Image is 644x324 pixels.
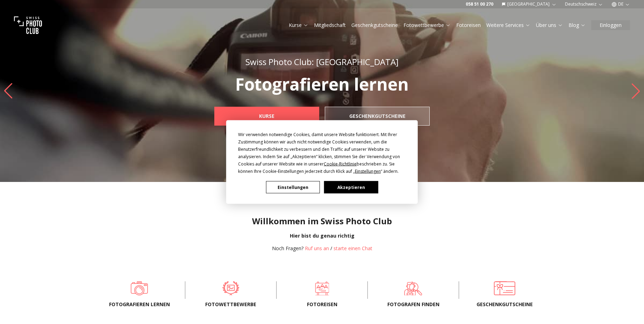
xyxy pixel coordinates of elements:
div: Wir verwenden notwendige Cookies, damit unsere Website funktioniert. Mit Ihrer Zustimmung können ... [238,131,406,175]
span: Einstellungen [355,168,381,174]
div: Cookie Consent Prompt [226,120,418,204]
button: Einstellungen [266,181,320,193]
span: Cookie-Richtlinie [324,161,357,167]
button: Akzeptieren [324,181,378,193]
